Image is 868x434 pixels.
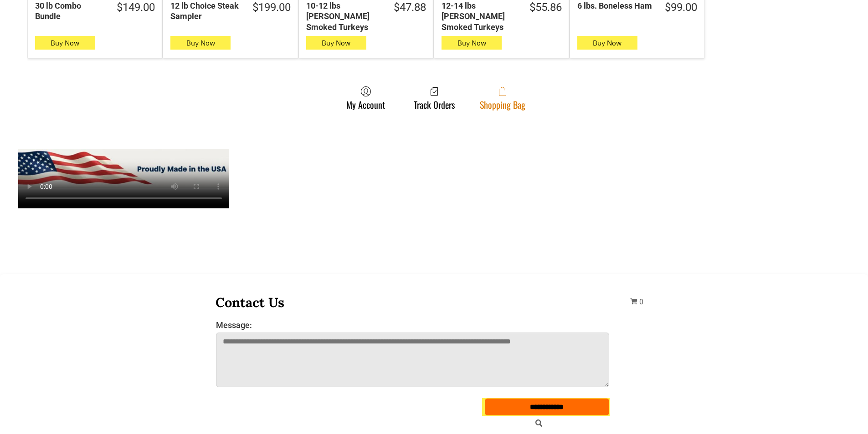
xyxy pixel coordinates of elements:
[51,39,79,47] span: Buy Now
[665,0,697,15] div: $99.00
[342,86,390,110] a: My Account
[170,0,240,22] div: 12 lb Choice Steak Sampler
[394,0,426,15] div: $47.88
[186,39,215,47] span: Buy Now
[593,39,621,47] span: Buy Now
[322,39,350,47] span: Buy Now
[35,36,95,50] button: Buy Now
[577,0,653,11] div: 6 lbs. Boneless Ham
[306,36,366,50] button: Buy Now
[216,320,610,330] label: Message:
[442,36,502,50] button: Buy Now
[299,0,433,32] a: $47.8810-12 lbs [PERSON_NAME] Smoked Turkeys
[570,0,704,15] a: $99.006 lbs. Boneless Ham
[35,0,105,22] div: 30 lb Combo Bundle
[475,86,530,110] a: Shopping Bag
[306,0,382,32] div: 10-12 lbs [PERSON_NAME] Smoked Turkeys
[28,0,162,22] a: $149.0030 lb Combo Bundle
[529,0,562,15] div: $55.86
[409,86,459,110] a: Track Orders
[442,0,517,32] div: 12-14 lbs [PERSON_NAME] Smoked Turkeys
[457,39,486,47] span: Buy Now
[639,298,643,306] span: 0
[434,0,569,32] a: $55.8612-14 lbs [PERSON_NAME] Smoked Turkeys
[252,0,291,15] div: $199.00
[117,0,155,15] div: $149.00
[577,36,637,50] button: Buy Now
[216,294,610,311] h3: Contact Us
[170,36,231,50] button: Buy Now
[163,0,298,22] a: $199.0012 lb Choice Steak Sampler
